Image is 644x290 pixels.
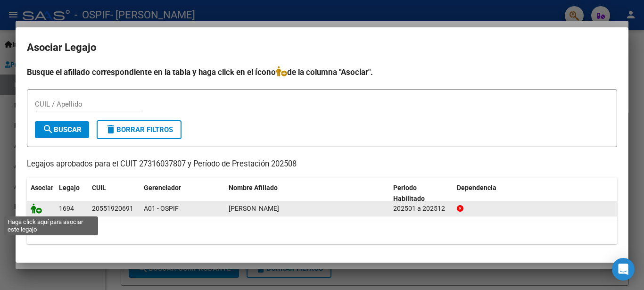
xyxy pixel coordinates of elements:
[393,184,425,202] span: Periodo Habilitado
[457,184,496,191] span: Dependencia
[27,220,617,244] div: 1 registros
[27,158,617,170] p: Legajos aprobados para el CUIT 27316037807 y Período de Prestación 202508
[229,205,279,212] span: BRANDAN IGNACIO
[35,121,89,138] button: Buscar
[105,124,116,135] mat-icon: delete
[59,184,80,191] span: Legajo
[144,205,179,212] span: A01 - OSPIF
[88,178,140,209] datatable-header-cell: CUIL
[393,203,449,214] div: 202501 a 202512
[229,184,278,191] span: Nombre Afiliado
[42,124,54,135] mat-icon: search
[42,125,82,134] span: Buscar
[55,178,88,209] datatable-header-cell: Legajo
[31,184,53,191] span: Asociar
[389,178,453,209] datatable-header-cell: Periodo Habilitado
[144,184,181,191] span: Gerenciador
[27,178,55,209] datatable-header-cell: Asociar
[27,39,617,57] h2: Asociar Legajo
[92,203,133,214] div: 20551920691
[612,258,635,281] div: Open Intercom Messenger
[92,184,106,191] span: CUIL
[225,178,389,209] datatable-header-cell: Nombre Afiliado
[27,66,617,78] h4: Busque el afiliado correspondiente en la tabla y haga click en el ícono de la columna "Asociar".
[59,205,74,212] span: 1694
[105,125,173,134] span: Borrar Filtros
[140,178,225,209] datatable-header-cell: Gerenciador
[97,120,182,139] button: Borrar Filtros
[453,178,618,209] datatable-header-cell: Dependencia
